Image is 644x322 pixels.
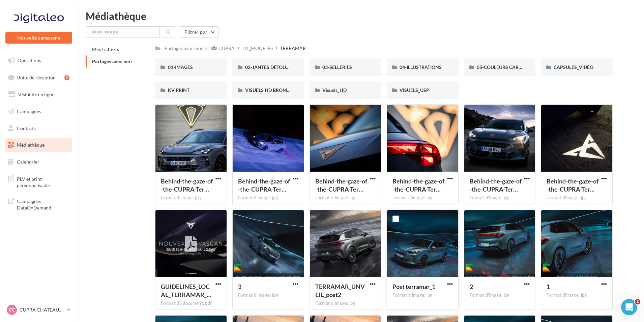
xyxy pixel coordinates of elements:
span: Mes fichiers [92,46,119,52]
div: Format d'image: jpg [470,292,530,298]
div: Format d'image: jpg [392,195,453,201]
span: VISUELS_USP [400,87,429,93]
span: Behind-the-gaze-of-the-CUPRA-Terramar_06_HQ [315,177,367,193]
span: Behind-the-gaze-of-the-CUPRA-Terramar_04_HQ [392,177,444,193]
span: CAPSULES_VIDÉO [554,64,593,70]
a: Opérations [4,53,74,68]
div: Format d'image: jpg [161,195,221,201]
a: Calendrier [4,155,74,169]
span: Calendrier [17,159,39,165]
a: Médiathèque [4,138,74,152]
div: Format d'image: jpg [315,300,376,306]
span: VISUELS HD BROMURES [245,87,299,93]
span: 3 [238,283,241,290]
span: Post terramar_1 [392,283,435,290]
span: Opérations [18,57,41,63]
div: TERRAMAR [280,45,306,52]
span: Behind-the-gaze-of-the-CUPRA-Terramar_03_HQ [238,177,290,193]
div: Format d'image: jpg [238,195,298,201]
span: Behind-the-gaze-of-the-CUPRA-Terramar_02_HQ [161,177,213,193]
div: Format d'image: jpg [547,195,607,201]
span: 03-SELLERIES [322,64,352,70]
span: PLV et print personnalisable [17,174,69,189]
div: Format d'image: jpg [547,292,607,298]
span: Behind-the-gaze-of-the-CUPRA-Terramar_05_HQ [547,177,598,193]
div: Partagés avec moi [165,45,202,52]
span: 2 [470,283,473,290]
div: Format d'image: jpg [238,292,298,298]
div: Médiathèque [86,11,636,21]
p: CUPRA CHATEAUROUX [20,306,64,313]
span: TERRAMAR_UNVEIL_post2 [315,283,365,298]
div: Format d'image: jpg [392,292,453,298]
div: CUPRA [218,45,235,52]
a: PLV et print personnalisable [4,172,74,192]
span: Campagnes [17,108,41,114]
span: Partagés avec moi [92,58,132,64]
a: CC CUPRA CHATEAUROUX [5,303,72,316]
a: Campagnes [4,104,74,119]
span: Campagnes DataOnDemand [17,197,69,211]
button: Nouvelle campagne [5,32,72,44]
span: Visibilité en ligne [18,92,54,97]
div: Format du document: pdf [161,300,221,306]
div: Format d'image: jpg [315,195,376,201]
span: GUIDELINES_LOCAL_TERRAMAR_2024.pdf [161,283,211,298]
div: 2 [64,75,69,80]
div: Format d'image: jpg [470,195,530,201]
span: Contacts [17,125,36,131]
span: 2 [635,299,640,304]
span: 02-JANTES DÉTOURÉES [245,64,297,70]
a: Campagnes DataOnDemand [4,194,74,214]
span: 04-ILLUSTRATIONS [400,64,442,70]
span: KV PRINT [168,87,189,93]
div: 01_MODELES [243,45,273,52]
a: Contacts [4,121,74,135]
iframe: Intercom live chat [621,299,637,315]
span: Visuels_HD [322,87,347,93]
a: Boîte de réception2 [4,70,74,85]
button: Filtrer par [179,26,218,38]
span: Médiathèque [17,142,45,148]
a: Visibilité en ligne [4,88,74,102]
span: 1 [547,283,550,290]
span: 05-COULEURS CARROSSERIES [477,64,543,70]
span: 01-IMAGES [168,64,193,70]
span: Boîte de réception [17,74,56,80]
span: CC [9,306,15,313]
span: Behind-the-gaze-of-the-CUPRA-Terramar_01_HQ [470,177,522,193]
